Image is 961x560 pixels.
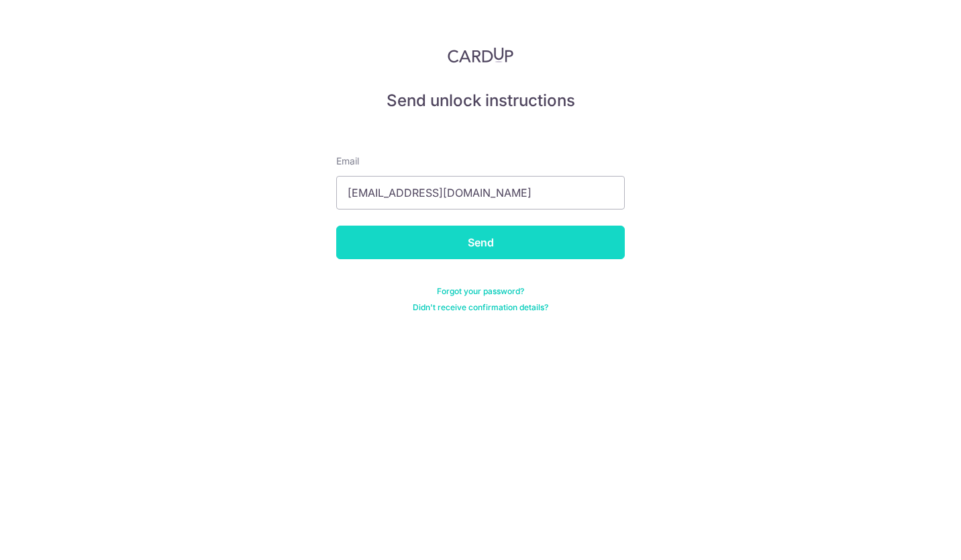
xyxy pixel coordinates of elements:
[448,47,513,63] img: CardUp Logo
[336,155,359,167] span: translation missing: en.devise.label.Email
[336,176,625,209] input: Enter your Email
[413,302,548,313] a: Didn't receive confirmation details?
[437,286,524,297] a: Forgot your password?
[336,226,625,259] input: Send
[336,90,625,111] h5: Send unlock instructions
